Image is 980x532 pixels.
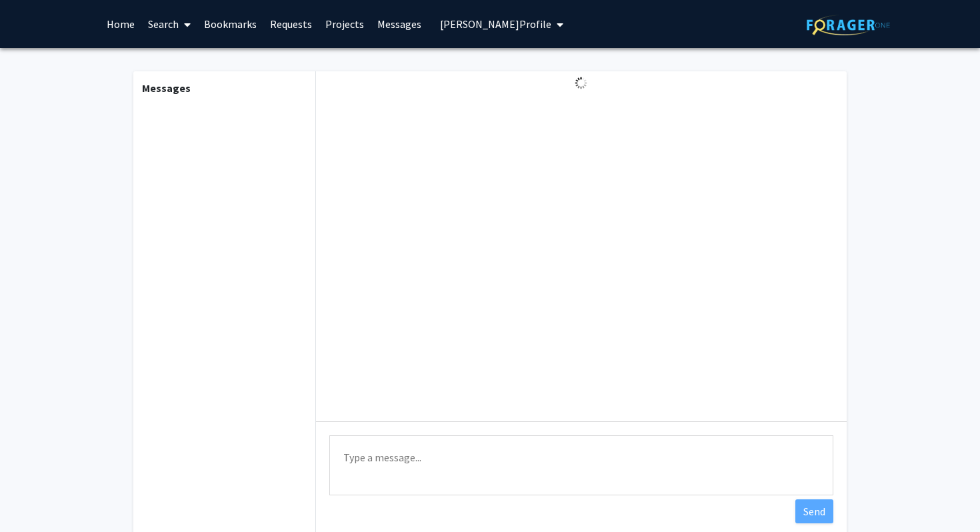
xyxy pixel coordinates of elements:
[329,435,833,495] textarea: Message
[263,1,319,47] a: Requests
[319,1,371,47] a: Projects
[142,81,191,95] b: Messages
[807,15,890,35] img: ForagerOne Logo
[795,499,833,523] button: Send
[197,1,263,47] a: Bookmarks
[569,71,593,95] img: Loading
[100,1,141,47] a: Home
[440,17,551,31] span: [PERSON_NAME] Profile
[371,1,428,47] a: Messages
[141,1,197,47] a: Search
